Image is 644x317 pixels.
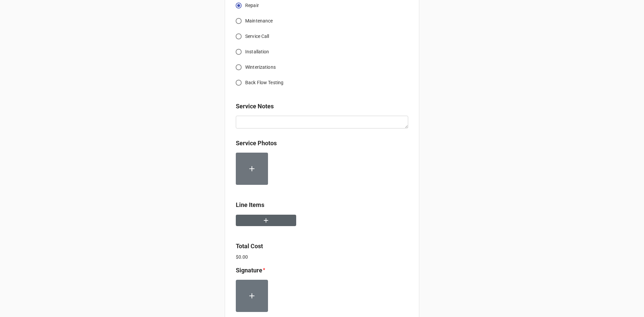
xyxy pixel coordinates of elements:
[236,266,262,275] label: Signature
[245,48,269,55] span: Installation
[236,254,408,260] p: $0.00
[236,243,263,250] b: Total Cost
[245,64,276,71] span: Winterizations
[245,17,273,24] span: Maintenance
[236,102,274,111] label: Service Notes
[245,2,259,9] span: Repair
[245,79,283,86] span: Back Flow Testing
[236,139,277,148] label: Service Photos
[245,33,269,40] span: Service Call
[236,200,264,210] label: Line Items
